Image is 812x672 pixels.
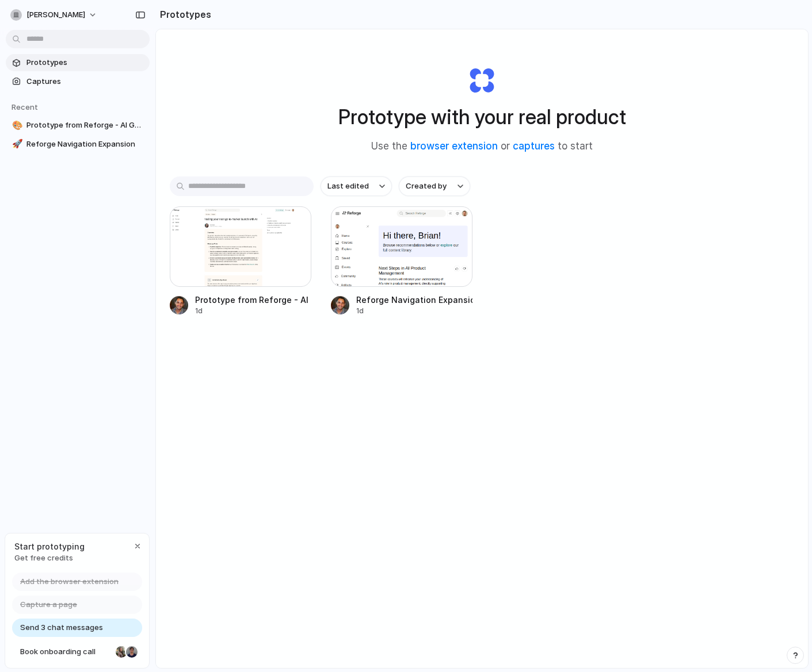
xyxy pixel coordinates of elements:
a: Captures [6,73,150,90]
div: 1d [195,306,311,316]
span: Prototype from Reforge - AI Go-to-Market Launch [26,120,145,131]
div: Reforge Navigation Expansion [356,294,472,306]
div: Nicole Kubica [115,645,128,659]
a: Reforge Navigation ExpansionReforge Navigation Expansion1d [331,206,472,316]
button: Created by [399,176,470,196]
a: Book onboarding call [12,643,142,661]
a: 🚀Reforge Navigation Expansion [6,136,150,153]
span: Last edited [327,181,369,192]
span: Start prototyping [14,540,85,552]
span: Capture a page [20,599,77,610]
div: Prototype from Reforge - AI Go-to-Market Launch [195,294,311,306]
button: [PERSON_NAME] [6,6,103,24]
div: Christian Iacullo [125,645,139,659]
h1: Prototype with your real product [338,102,626,132]
div: 🎨 [12,119,20,132]
a: captures [513,140,555,152]
span: Created by [406,181,447,192]
span: Use the or to start [371,139,593,154]
span: Book onboarding call [20,646,111,658]
span: Add the browser extension [20,576,119,587]
div: 🚀 [12,137,20,151]
span: Reforge Navigation Expansion [26,139,145,150]
a: Prototype from Reforge - AI Go-to-Market LaunchPrototype from Reforge - AI Go-to-Market Launch1d [170,206,311,316]
span: Prototypes [26,57,145,68]
button: 🚀 [10,139,22,150]
h2: Prototypes [155,7,211,21]
span: Recent [12,102,38,112]
div: 1d [356,306,472,316]
a: 🎨Prototype from Reforge - AI Go-to-Market Launch [6,117,150,134]
a: browser extension [410,140,498,152]
span: Captures [26,76,145,87]
span: Send 3 chat messages [20,622,103,633]
button: Last edited [321,176,392,196]
button: 🎨 [10,120,22,131]
a: Prototypes [6,54,150,71]
span: [PERSON_NAME] [26,9,85,21]
span: Get free credits [14,552,85,564]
